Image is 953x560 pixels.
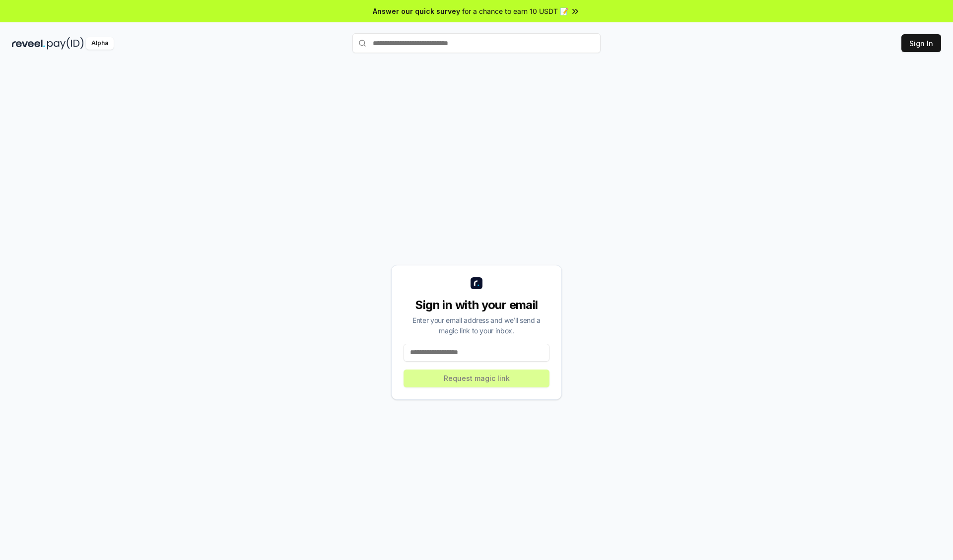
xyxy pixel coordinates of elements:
div: Enter your email address and we’ll send a magic link to your inbox. [404,315,549,336]
div: Sign in with your email [404,297,549,313]
span: Answer our quick survey [373,6,460,16]
img: reveel_dark [12,37,45,50]
img: logo_small [471,277,482,289]
img: pay_id [47,37,84,50]
button: Sign In [901,34,941,52]
span: for a chance to earn 10 USDT 📝 [462,6,568,16]
div: Alpha [86,37,114,50]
